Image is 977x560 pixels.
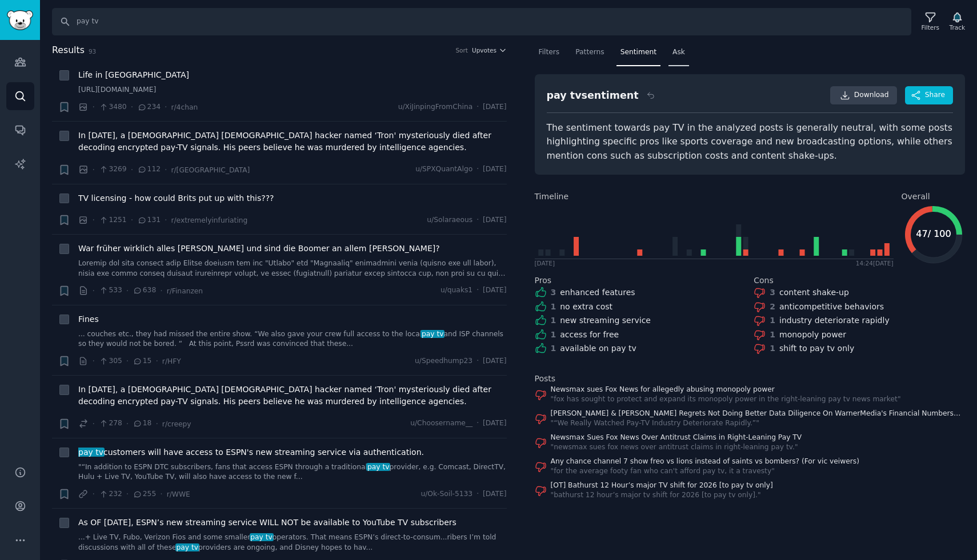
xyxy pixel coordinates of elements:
[551,301,556,313] div: 1
[905,86,953,104] button: Share
[902,191,930,203] span: Overall
[770,343,775,354] div: 1
[250,533,274,541] span: pay tv
[535,373,556,385] span: Posts
[93,214,95,226] span: ·
[99,215,127,225] span: 1251
[551,433,802,443] a: Newsmax Sues Fox News Over Antitrust Claims in Right‑Leaning Pay TV
[421,489,473,499] span: u/Ok-Soil-5133
[477,102,479,112] span: ·
[477,418,479,429] span: ·
[477,489,479,499] span: ·
[551,466,860,477] div: " for the average footy fan who can't afford pay tv, it a travesty "
[535,259,555,267] div: [DATE]
[99,356,122,366] span: 305
[551,315,556,327] div: 1
[171,216,247,224] span: r/extremelyinfuriating
[78,259,507,279] a: Loremip dol sita consect adip Elitse doeiusm tem inc "Utlabo" etd "Magnaaliq" enimadmini venia (q...
[93,285,95,297] span: ·
[477,356,479,366] span: ·
[560,315,651,327] div: new streaming service
[89,48,96,55] span: 93
[131,164,133,176] span: ·
[483,356,506,366] span: [DATE]
[160,488,162,500] span: ·
[415,164,473,175] span: u/SPXQuantAlgo
[477,215,479,225] span: ·
[78,384,507,408] span: In [DATE], a [DEMOGRAPHIC_DATA] [DEMOGRAPHIC_DATA] hacker named ‘Tron' mysteriously died after de...
[99,285,122,296] span: 533
[78,517,457,529] a: As OF [DATE], ESPN’s new streaming service WILL NOT be available to YouTube TV subscribers
[167,287,203,295] span: r/Finanzen
[854,90,889,100] span: Download
[483,489,506,499] span: [DATE]
[779,329,846,341] div: monopoly power
[93,355,95,367] span: ·
[770,315,775,327] div: 1
[52,8,911,35] input: Search Keyword
[560,329,619,341] div: access for free
[779,315,890,327] div: industry deteriorate rapidly
[126,355,129,367] span: ·
[946,10,969,34] button: Track
[620,47,656,58] span: Sentiment
[171,103,198,111] span: r/4chan
[398,102,473,112] span: u/XiJinpingFromChina
[551,442,802,453] div: " newsmax sues fox news over antitrust claims in right‑leaning pay tv. "
[78,446,424,458] span: customers will have access to ESPN's new streaming service via authentication.
[126,488,129,500] span: ·
[830,86,897,104] a: Download
[93,101,95,113] span: ·
[560,343,636,354] div: available on pay tv
[410,418,473,429] span: u/Choosername__
[366,463,390,471] span: pay tv
[78,329,507,349] a: ... couches etc., they had missed the entire show. “We also gave your crew full access to the loc...
[131,214,133,226] span: ·
[483,285,506,296] span: [DATE]
[551,457,860,467] a: Any chance channel 7 show freo vs lions instead of saints vs bombers? (For vic veiwers)
[779,343,854,354] div: shift to pay tv only
[78,130,507,154] span: In [DATE], a [DEMOGRAPHIC_DATA] [DEMOGRAPHIC_DATA] hacker named ‘Tron' mysteriously died after de...
[535,275,552,287] span: Pros
[165,101,167,113] span: ·
[133,489,156,499] span: 255
[547,121,954,163] div: The sentiment towards pay TV in the analyzed posts is generally neutral, with some posts highligh...
[560,287,635,299] div: enhanced features
[137,164,161,175] span: 112
[551,490,773,501] div: " bathurst 12 hour’s major tv shift for 2026 [to pay tv only]. "
[472,46,496,54] span: Upvotes
[575,47,604,58] span: Patterns
[770,287,775,299] div: 3
[78,533,507,553] a: ...+ Live TV, Fubo, Verizon Fios and some smallerpay tvoperators. That means ESPN’s direct-to-con...
[162,420,191,428] span: r/creepy
[483,102,506,112] span: [DATE]
[483,215,506,225] span: [DATE]
[415,356,473,366] span: u/Speedhump23
[99,102,127,112] span: 3480
[754,275,774,287] span: Cons
[551,343,556,354] div: 1
[165,164,167,176] span: ·
[672,47,685,58] span: Ask
[779,301,884,313] div: anticompetitive behaviors
[551,394,901,405] div: " fox has sought to protect and expand its monopoly power in the right-leaning pay tv news market "
[551,418,966,429] div: " “We Really Watched Pay-TV Industry Deteriorate Rapidly.” "
[126,418,129,430] span: ·
[547,88,639,103] div: pay tv sentiment
[78,313,99,325] a: Fines
[427,215,473,225] span: u/Solaraeous
[52,43,85,58] span: Results
[93,418,95,430] span: ·
[160,285,162,297] span: ·
[93,488,95,500] span: ·
[477,285,479,296] span: ·
[99,164,127,175] span: 3269
[560,301,612,313] div: no extra cost
[916,228,951,239] text: 47 / 100
[78,243,440,255] a: War früher wirklich alles [PERSON_NAME] und sind die Boomer an allem [PERSON_NAME]?
[535,191,569,203] span: Timeline
[78,85,507,95] a: [URL][DOMAIN_NAME]
[922,23,939,31] div: Filters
